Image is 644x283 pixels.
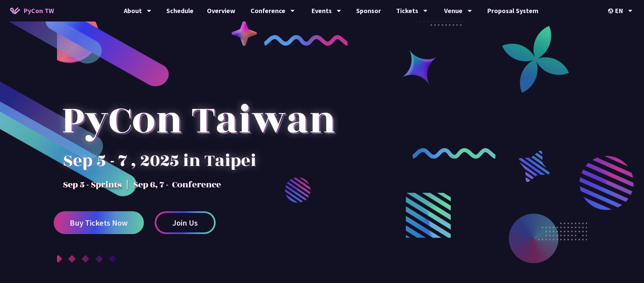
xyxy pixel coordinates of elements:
[264,35,348,45] img: curly-1.ebdbada.png
[3,2,61,19] a: PyCon TW
[172,219,198,227] span: Join Us
[608,8,615,13] img: Locale Icon
[412,148,496,158] img: curly-2.e802c9f.png
[23,6,54,16] span: PyCon TW
[155,211,216,234] a: Join Us
[70,219,128,227] span: Buy Tickets Now
[10,7,20,14] img: Home icon of PyCon TW 2025
[54,211,144,234] a: Buy Tickets Now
